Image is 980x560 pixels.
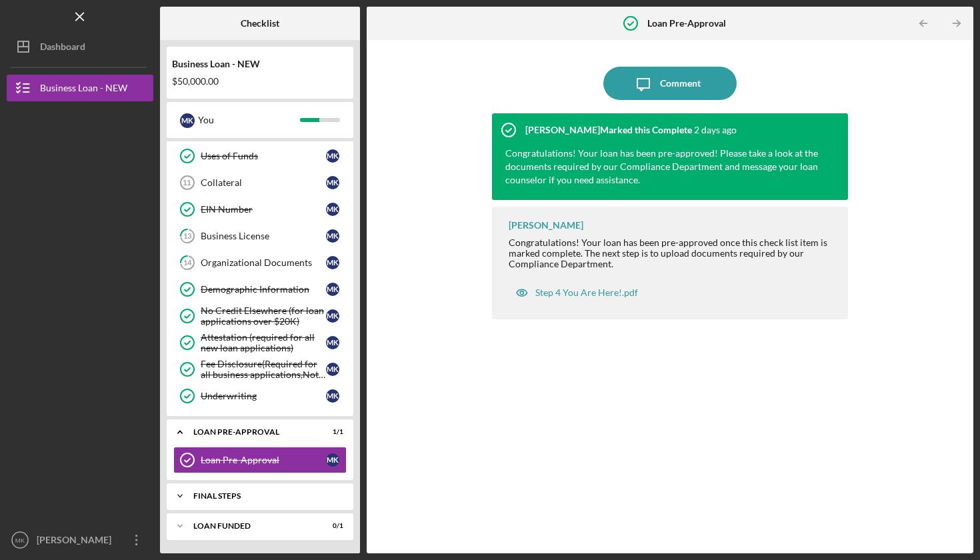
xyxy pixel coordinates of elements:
[326,149,339,163] div: M K
[603,67,737,100] button: Comment
[173,143,347,169] a: Uses of FundsMK
[201,359,326,380] div: Fee Disclosure(Required for all business applications,Not needed for Contractor loans)
[173,303,347,329] a: No Credit Elsewhere (for loan applications over $20K)MK
[326,336,339,349] div: M K
[201,332,326,353] div: Attestation (required for all new loan applications)
[201,177,326,188] div: Collateral
[180,113,195,128] div: M K
[193,428,310,436] div: LOAN PRE-APPROVAL
[505,147,821,187] div: Congratulations! Your loan has been pre-approved! Please take a look at the documents required by...
[326,389,339,403] div: M K
[326,283,339,296] div: M K
[15,537,25,544] text: MK
[173,356,347,383] a: Fee Disclosure(Required for all business applications,Not needed for Contractor loans)MK
[172,59,348,69] div: Business Loan - NEW
[193,522,310,530] div: LOAN FUNDED
[7,527,153,553] button: MK[PERSON_NAME]
[173,329,347,356] a: Attestation (required for all new loan applications)MK
[509,220,583,231] div: [PERSON_NAME]
[326,176,339,189] div: M K
[319,428,343,436] div: 1 / 1
[525,125,692,135] div: [PERSON_NAME] Marked this Complete
[183,259,192,267] tspan: 14
[172,76,348,87] div: $50,000.00
[201,257,326,268] div: Organizational Documents
[694,125,737,135] time: 2025-10-08 20:15
[173,223,347,249] a: 13Business LicenseMK
[326,363,339,376] div: M K
[173,169,347,196] a: 11CollateralMK
[173,383,347,409] a: UnderwritingMK
[201,284,326,295] div: Demographic Information
[173,249,347,276] a: 14Organizational DocumentsMK
[183,179,191,187] tspan: 11
[326,229,339,243] div: M K
[201,151,326,161] div: Uses of Funds
[535,287,638,298] div: Step 4 You Are Here!.pdf
[326,453,339,467] div: M K
[660,67,701,100] div: Comment
[173,276,347,303] a: Demographic InformationMK
[173,196,347,223] a: EIN NumberMK
[326,309,339,323] div: M K
[173,447,347,473] a: Loan Pre-ApprovalMK
[326,203,339,216] div: M K
[647,18,726,29] b: Loan Pre-Approval
[241,18,279,29] b: Checklist
[33,527,120,557] div: [PERSON_NAME]
[201,204,326,215] div: EIN Number
[201,455,326,465] div: Loan Pre-Approval
[193,492,337,500] div: FINAL STEPS
[198,109,300,131] div: You
[40,33,85,63] div: Dashboard
[319,522,343,530] div: 0 / 1
[7,33,153,60] button: Dashboard
[509,237,835,269] div: Congratulations! Your loan has been pre-approved once this check list item is marked complete. Th...
[7,75,153,101] button: Business Loan - NEW
[201,231,326,241] div: Business License
[326,256,339,269] div: M K
[509,279,645,306] button: Step 4 You Are Here!.pdf
[201,391,326,401] div: Underwriting
[183,232,191,241] tspan: 13
[201,305,326,327] div: No Credit Elsewhere (for loan applications over $20K)
[40,75,127,105] div: Business Loan - NEW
